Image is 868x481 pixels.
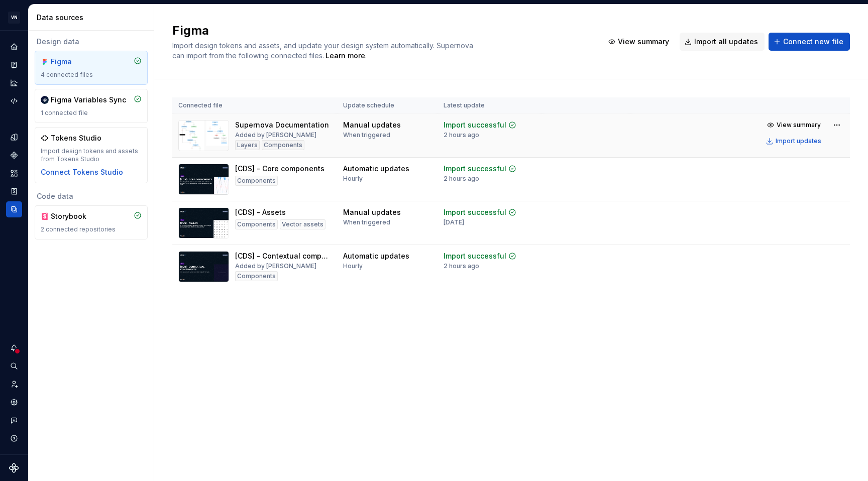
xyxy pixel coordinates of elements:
[6,201,22,217] a: Data sources
[680,33,765,51] button: Import all updates
[8,12,20,24] div: VN
[444,131,479,139] div: 2 hours ago
[51,133,101,143] div: Tokens Studio
[603,33,676,51] button: View summary
[235,176,278,186] div: Components
[262,140,304,150] div: Components
[9,463,19,473] svg: Supernova Logo
[235,251,331,261] div: [CDS] - Contextual components
[325,51,365,61] a: Learn more
[6,75,22,91] a: Analytics
[343,251,409,261] div: Automatic updates
[337,97,438,114] th: Update schedule
[235,271,278,281] div: Components
[769,33,850,51] button: Connect new file
[618,37,669,47] span: View summary
[343,262,363,270] div: Hourly
[235,131,316,139] div: Added by [PERSON_NAME]
[6,358,22,374] button: Search ⌘K
[6,394,22,410] a: Settings
[444,120,506,130] div: Import successful
[35,37,148,47] div: Design data
[41,167,123,177] button: Connect Tokens Studio
[37,13,150,23] div: Data sources
[324,52,367,60] span: .
[35,205,148,239] a: Storybook2 connected repositories
[235,164,324,174] div: [CDS] - Core components
[172,23,591,39] h2: Figma
[763,134,826,148] button: Import updates
[235,207,286,217] div: [CDS] - Assets
[783,37,843,47] span: Connect new file
[235,120,329,130] div: Supernova Documentation
[41,147,142,163] div: Import design tokens and assets from Tokens Studio
[763,118,826,132] button: View summary
[41,225,142,233] div: 2 connected repositories
[172,97,337,114] th: Connected file
[444,262,479,270] div: 2 hours ago
[6,183,22,199] a: Storybook stories
[343,175,363,183] div: Hourly
[694,37,758,47] span: Import all updates
[35,51,148,85] a: Figma4 connected files
[6,412,22,428] button: Contact support
[6,39,22,55] a: Home
[444,207,506,217] div: Import successful
[343,164,409,174] div: Automatic updates
[35,191,148,201] div: Code data
[444,175,479,183] div: 2 hours ago
[6,147,22,163] a: Components
[35,89,148,123] a: Figma Variables Sync1 connected file
[6,57,22,73] a: Documentation
[6,165,22,181] a: Assets
[6,93,22,109] a: Code automation
[41,71,142,79] div: 4 connected files
[343,131,390,139] div: When triggered
[444,251,506,261] div: Import successful
[438,97,542,114] th: Latest update
[35,127,148,183] a: Tokens StudioImport design tokens and assets from Tokens StudioConnect Tokens Studio
[444,164,506,174] div: Import successful
[235,219,278,229] div: Components
[41,109,142,117] div: 1 connected file
[2,7,26,28] button: VN
[343,120,401,130] div: Manual updates
[776,137,821,145] div: Import updates
[280,219,325,229] div: Vector assets
[172,41,475,60] span: Import design tokens and assets, and update your design system automatically. Supernova can impor...
[343,218,390,226] div: When triggered
[6,340,22,356] button: Notifications
[6,376,22,392] a: Invite team
[343,207,401,217] div: Manual updates
[777,121,821,129] span: View summary
[444,218,464,226] div: [DATE]
[6,129,22,145] a: Design tokens
[51,211,99,221] div: Storybook
[51,95,126,105] div: Figma Variables Sync
[235,262,316,270] div: Added by [PERSON_NAME]
[235,140,260,150] div: Layers
[51,57,99,67] div: Figma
